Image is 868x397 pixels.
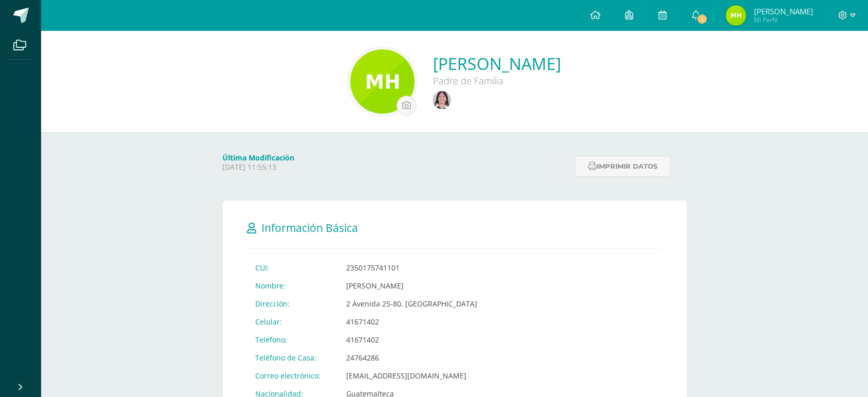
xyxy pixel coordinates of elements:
[247,367,338,385] td: Correo electrónico:
[754,15,813,24] span: Mi Perfil
[247,349,338,367] td: Teléfono de Casa:
[338,277,485,295] td: [PERSON_NAME]
[222,153,569,163] h4: Última Modificación
[247,259,338,277] td: CUI:
[696,13,707,25] span: 1
[338,313,485,331] td: 41671402
[350,49,414,114] img: 79ed0330ec6f71f6e0bfc12771a689ea.png
[338,367,485,385] td: [EMAIL_ADDRESS][DOMAIN_NAME]
[338,295,485,313] td: 2 Avenida 25-80, [GEOGRAPHIC_DATA]
[338,331,485,349] td: 41671402
[726,5,746,26] img: 8cfee9302e94c67f695fad48b611364c.png
[222,163,569,172] p: [DATE] 11:55:13
[338,349,485,367] td: 24764286
[338,259,485,277] td: 2350175741101
[247,295,338,313] td: Dirección:
[575,156,671,177] button: Imprimir datos
[247,313,338,331] td: Celular:
[247,277,338,295] td: Nombre:
[433,75,561,87] div: Padre de Familia
[247,331,338,349] td: Teléfono:
[433,91,451,109] img: 42136fc6981f88f34e239ae8ff05947c.png
[261,221,358,235] span: Información Básica
[754,6,813,16] span: [PERSON_NAME]
[433,52,561,75] a: [PERSON_NAME]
